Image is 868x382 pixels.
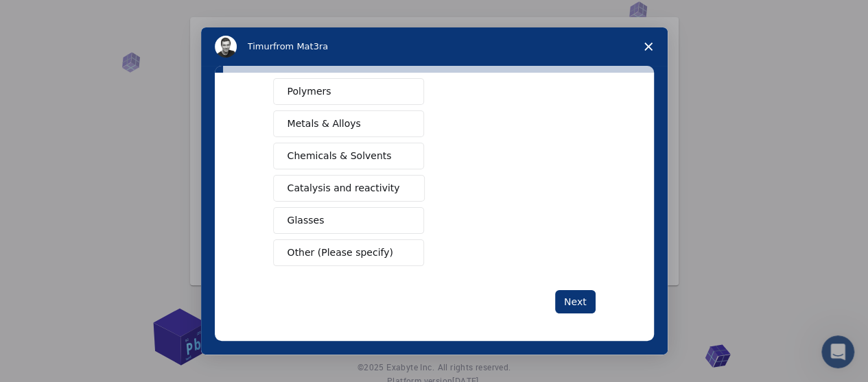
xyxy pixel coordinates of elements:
img: Profile image for Timur [215,36,237,58]
span: from Mat3ra [273,41,328,51]
button: Chemicals & Solvents [273,143,424,169]
span: Metals & Alloys [288,117,361,131]
span: Catalysis and reactivity [288,181,400,195]
span: Polymers [288,84,331,99]
span: Chemicals & Solvents [288,149,392,163]
button: Glasses [273,207,424,234]
button: Catalysis and reactivity [273,175,425,202]
span: Other (Please specify) [288,246,393,260]
span: Glasses [288,213,325,228]
button: Other (Please specify) [273,239,424,266]
button: Next [555,290,596,313]
button: Polymers [273,78,424,105]
span: Support [27,10,77,22]
button: Metals & Alloys [273,110,424,137]
span: Timur [248,41,273,51]
span: Close survey [629,27,668,66]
